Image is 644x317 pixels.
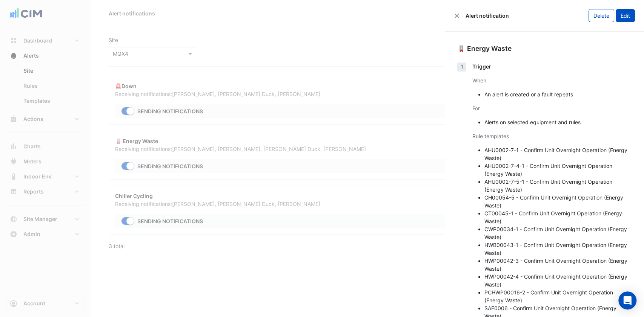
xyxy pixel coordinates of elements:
[618,291,636,309] div: Open Intercom Messenger
[484,118,632,126] li: Alerts on selected equipment and rules
[472,132,632,140] div: Rule templates
[616,9,635,22] button: Edit
[484,241,632,257] li: HWB00043-1 - Confirm Unit Overnight Operation (Energy Waste)
[484,288,632,304] li: PCHWP00016-2 - Confirm Unit Overnight Operation (Energy Waste)
[484,146,632,162] li: AHU0002-7-1 - Confirm Unit Overnight Operation (Energy Waste)
[466,12,509,20] span: Alert notification
[589,9,614,22] button: Delete
[484,90,632,98] li: An alert is created or a fault repeats
[472,62,632,70] div: Trigger
[472,76,632,84] div: When
[484,194,632,209] li: CH00054-5 - Confirm Unit Overnight Operation (Energy Waste)
[484,178,632,194] li: AHU0002-7-5-1 - Confirm Unit Overnight Operation (Energy Waste)
[457,44,632,53] div: 🪫 Energy Waste
[484,225,632,241] li: CWP00034-1 - Confirm Unit Overnight Operation (Energy Waste)
[454,13,460,18] button: Close
[457,62,466,72] div: 1
[484,273,632,288] li: HWP00042-4 - Confirm Unit Overnight Operation (Energy Waste)
[484,162,632,178] li: AHU0002-7-4-1 - Confirm Unit Overnight Operation (Energy Waste)
[472,104,632,112] div: For
[484,257,632,273] li: HWP00042-3 - Confirm Unit Overnight Operation (Energy Waste)
[484,209,632,225] li: CT00045-1 - Confirm Unit Overnight Operation (Energy Waste)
